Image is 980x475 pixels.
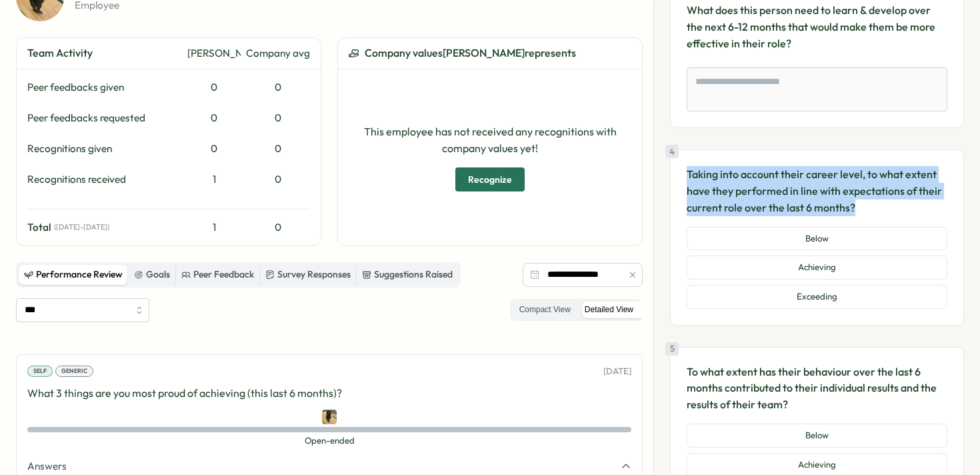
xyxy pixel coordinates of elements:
[687,166,947,215] p: Taking into account their career level, to what extent have they performed in line with expectati...
[27,111,182,125] div: Peer feedbacks requested
[246,111,310,125] div: 0
[27,366,53,378] div: Self
[134,268,170,282] div: Goals
[27,435,631,447] span: Open-ended
[578,302,640,318] label: Detailed View
[246,46,310,61] div: Company avg
[24,268,123,282] div: Performance Review
[687,227,947,251] button: Below
[362,268,453,282] div: Suggestions Raised
[27,172,182,187] div: Recognitions received
[187,220,241,235] div: 1
[27,45,182,61] div: Team Activity
[27,459,67,474] span: Answers
[27,80,182,95] div: Peer feedbacks given
[665,145,679,158] div: 4
[246,172,310,187] div: 0
[27,220,51,235] span: Total
[246,220,310,235] div: 0
[468,168,512,191] span: Recognize
[687,364,947,413] p: To what extent has their behaviour over the last 6 months contributed to their individual results...
[687,424,947,448] button: Below
[187,46,241,61] div: [PERSON_NAME]
[265,268,351,282] div: Survey Responses
[54,223,109,231] span: ( [DATE] - [DATE] )
[513,302,577,318] label: Compact View
[187,172,241,187] div: 1
[181,268,254,282] div: Peer Feedback
[665,342,679,356] div: 5
[603,366,631,378] p: [DATE]
[322,410,337,424] img: Jay Murphy
[187,141,241,156] div: 0
[687,285,947,309] button: Exceeding
[365,45,576,61] span: Company values [PERSON_NAME] represents
[27,141,182,156] div: Recognitions given
[349,123,631,157] p: This employee has not received any recognitions with company values yet!
[187,80,241,95] div: 0
[246,80,310,95] div: 0
[246,141,310,156] div: 0
[687,2,947,51] p: What does this person need to learn & develop over the next 6-12 months that would make them be m...
[187,111,241,125] div: 0
[687,256,947,280] button: Achieving
[27,385,631,402] p: What 3 things are you most proud of achieving (this last 6 months)?
[27,459,631,474] button: Answers
[55,366,93,378] div: Generic
[455,167,525,191] button: Recognize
